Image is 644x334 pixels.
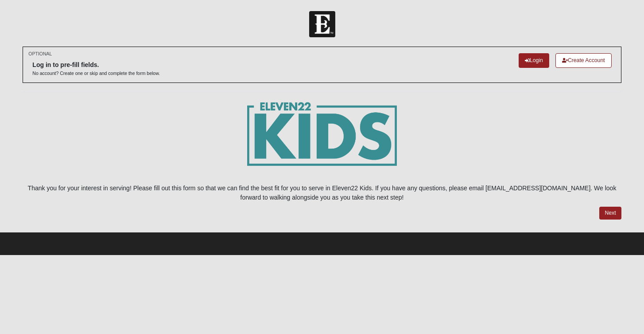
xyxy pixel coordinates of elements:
a: Login [519,53,549,68]
h6: Log in to pre-fill fields. [32,61,160,69]
img: E22_kids_logogrn-01.png [247,101,397,179]
a: Next [599,207,621,220]
p: No account? Create one or skip and complete the form below. [32,70,160,77]
a: Create Account [555,53,612,68]
small: OPTIONAL [28,51,52,57]
p: Thank you for your interest in serving! Please fill out this form so that we can find the best fi... [23,184,621,202]
img: Church of Eleven22 Logo [309,11,335,37]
